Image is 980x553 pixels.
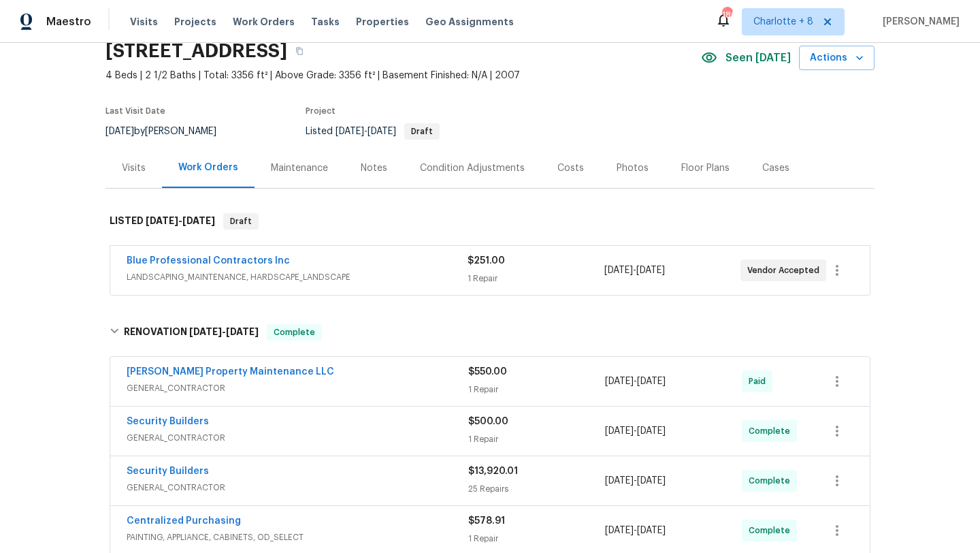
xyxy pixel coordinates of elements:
[617,161,649,175] div: Photos
[174,15,216,29] span: Projects
[406,127,438,136] span: Draft
[127,467,209,476] a: Security Builders
[468,516,505,526] span: $578.91
[130,15,158,29] span: Visits
[799,46,875,71] button: Actions
[105,123,233,140] div: by [PERSON_NAME]
[189,327,222,336] span: [DATE]
[605,426,634,436] span: [DATE]
[722,8,732,22] div: 186
[468,532,605,546] div: 1 Repair
[105,107,165,115] span: Last Visit Date
[225,215,257,228] span: Draft
[605,524,666,537] span: -
[877,15,960,29] span: [PERSON_NAME]
[146,216,178,225] span: [DATE]
[268,326,321,339] span: Complete
[468,482,605,496] div: 25 Repairs
[127,270,468,284] span: LANDSCAPING_MAINTENANCE, HARDSCAPE_LANDSCAPE
[336,127,396,136] span: -
[127,381,468,395] span: GENERAL_CONTRACTOR
[468,383,605,396] div: 1 Repair
[425,15,514,29] span: Geo Assignments
[605,375,666,388] span: -
[468,467,518,476] span: $13,920.01
[762,161,789,175] div: Cases
[189,327,259,336] span: -
[749,524,796,537] span: Complete
[749,474,796,488] span: Complete
[747,264,825,277] span: Vendor Accepted
[468,432,605,446] div: 1 Repair
[336,127,364,136] span: [DATE]
[146,216,215,225] span: -
[468,256,505,266] span: $251.00
[105,311,875,354] div: RENOVATION [DATE]-[DATE]Complete
[271,161,328,175] div: Maintenance
[124,324,259,341] h6: RENOVATION
[122,161,146,175] div: Visits
[226,327,259,336] span: [DATE]
[725,51,791,65] span: Seen [DATE]
[468,272,604,285] div: 1 Repair
[127,431,468,445] span: GENERAL_CONTRACTOR
[468,367,507,377] span: $550.00
[637,377,666,386] span: [DATE]
[46,15,91,29] span: Maestro
[105,200,875,243] div: LISTED [DATE]-[DATE]Draft
[605,474,666,488] span: -
[637,526,666,535] span: [DATE]
[604,266,633,275] span: [DATE]
[605,377,634,386] span: [DATE]
[287,39,312,63] button: Copy Address
[468,417,508,426] span: $500.00
[306,127,440,136] span: Listed
[306,107,336,115] span: Project
[367,127,396,136] span: [DATE]
[557,161,584,175] div: Costs
[810,50,864,67] span: Actions
[605,476,634,486] span: [DATE]
[182,216,215,225] span: [DATE]
[105,44,287,58] h2: [STREET_ADDRESS]
[681,161,730,175] div: Floor Plans
[637,426,666,436] span: [DATE]
[105,69,701,82] span: 4 Beds | 2 1/2 Baths | Total: 3356 ft² | Above Grade: 3356 ft² | Basement Finished: N/A | 2007
[753,15,813,29] span: Charlotte + 8
[356,15,409,29] span: Properties
[127,516,241,526] a: Centralized Purchasing
[178,161,238,174] div: Work Orders
[233,15,295,29] span: Work Orders
[361,161,387,175] div: Notes
[127,256,290,266] a: Blue Professional Contractors Inc
[749,424,796,438] span: Complete
[636,266,665,275] span: [DATE]
[605,526,634,535] span: [DATE]
[637,476,666,486] span: [DATE]
[420,161,525,175] div: Condition Adjustments
[127,367,334,377] a: [PERSON_NAME] Property Maintenance LLC
[127,417,209,426] a: Security Builders
[605,424,666,438] span: -
[749,375,771,388] span: Paid
[604,264,665,277] span: -
[127,531,468,544] span: PAINTING, APPLIANCE, CABINETS, OD_SELECT
[311,17,340,27] span: Tasks
[127,481,468,494] span: GENERAL_CONTRACTOR
[110,213,215,230] h6: LISTED
[105,127,134,136] span: [DATE]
